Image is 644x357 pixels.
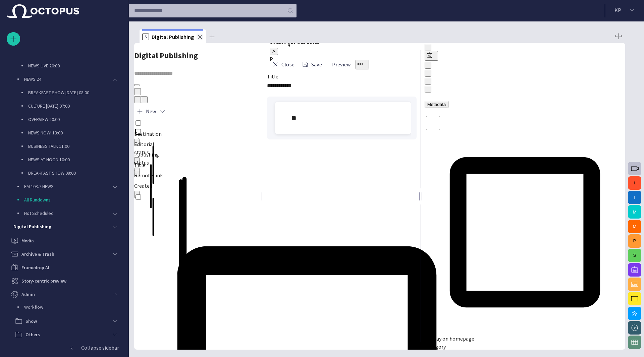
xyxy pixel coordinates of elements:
[11,301,122,314] div: Workflow
[270,56,273,62] span: P
[134,140,168,156] div: Editorial status
[134,161,235,169] div: Title
[427,102,446,107] span: Metadata
[25,318,37,324] p: Show
[21,251,54,257] p: Archive & Trash
[142,34,149,40] p: S
[24,304,122,310] p: Workflow
[134,171,227,179] div: RemoteLink
[28,103,122,109] p: CULTURE [DATE] 07:00
[15,127,122,140] div: NEWS NOW! 13:00
[21,291,35,298] p: Admin
[327,58,353,70] button: Preview
[134,130,172,138] div: Destination
[15,140,122,154] div: BUSINESS TALK 11:00
[28,62,122,69] p: NEWS LIVE 20:00
[24,196,122,203] p: All Rundowns
[134,182,172,190] div: Created
[24,76,108,82] p: NEWS 24
[28,170,122,176] p: BREAKFAST SHOW 08:00
[134,50,259,62] h2: Digital Publishing
[15,154,122,167] div: NEWS AT NOON 10:00
[15,60,122,73] div: NEWS LIVE 20:00
[28,89,122,96] p: BREAKFAST SHOW [DATE] 08:00
[28,156,122,163] p: NEWS AT NOON 10:00
[628,205,641,219] button: M
[81,344,119,352] p: Collapse sidebar
[7,261,122,274] div: Framedrop AI
[628,234,641,248] button: P
[7,341,122,354] button: Collapse sidebar
[21,278,66,284] p: Story-centric preview
[425,101,449,108] button: Metadata
[15,167,122,180] div: BREAKFAST SHOW 08:00
[15,113,122,127] div: OVERVIEW 20:00
[134,151,168,167] div: Publishing status
[136,120,141,126] input: Select all rows
[140,29,206,43] div: SDigital Publishing
[7,4,79,18] img: Octopus News Room
[628,249,641,262] button: S
[21,264,49,271] p: Framedrop AI
[270,58,297,70] button: Close
[25,331,40,338] p: Others
[7,274,122,288] div: Story-centric preview
[270,48,278,55] button: A
[426,116,440,130] input: Display on homepage
[628,176,641,190] button: f
[11,194,122,207] div: All Rundowns
[24,210,108,217] p: Not Scheduled
[15,86,122,100] div: BREAKFAST SHOW [DATE] 08:00
[267,73,278,80] label: Title
[28,129,122,136] p: NEWS NOW! 13:00
[134,170,140,177] button: Sort
[628,191,641,204] button: I
[609,4,640,16] button: KP
[28,116,122,123] p: OVERVIEW 20:00
[628,220,641,233] button: M
[272,49,275,54] span: A
[15,100,122,113] div: CULTURE [DATE] 07:00
[21,237,34,244] p: Media
[134,191,140,198] button: Sort
[134,105,168,117] button: New
[152,34,194,40] span: Digital Publishing
[134,139,140,146] button: Sort
[7,234,122,247] div: Media
[136,193,141,201] input: Select row
[300,58,324,70] button: Save
[28,143,122,150] p: BUSINESS TALK 11:00
[13,223,51,230] p: Digital Publishing
[614,6,621,14] p: K P
[24,183,108,190] p: FM 103.7 NEWS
